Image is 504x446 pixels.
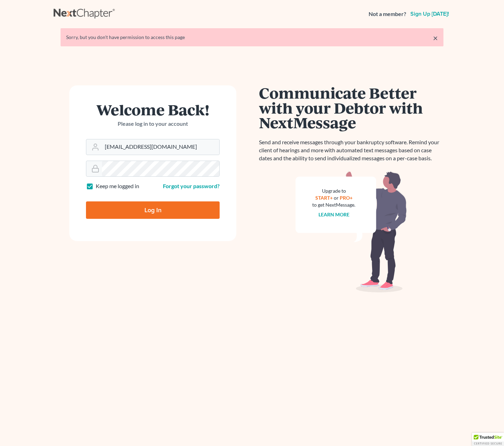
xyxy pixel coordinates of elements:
div: to get NextMessage. [312,201,355,208]
p: Please log in to your account [86,120,220,128]
a: Sign up [DATE]! [409,11,450,17]
div: Upgrade to [312,187,355,194]
img: nextmessage_bg-59042aed3d76b12b5cd301f8e5b87938c9018125f34e5fa2b7a6b67550977c72.svg [296,171,407,293]
span: or [334,195,339,201]
div: TrustedSite Certified [472,433,504,446]
input: Log In [86,201,220,219]
a: START+ [315,195,333,201]
h1: Communicate Better with your Debtor with NextMessage [259,85,443,130]
a: × [433,34,438,42]
a: Forgot your password? [163,183,220,189]
label: Keep me logged in [96,182,139,190]
h1: Welcome Back! [86,102,220,117]
strong: Not a member? [369,10,406,18]
a: PRO+ [340,195,353,201]
p: Send and receive messages through your bankruptcy software. Remind your client of hearings and mo... [259,138,443,162]
input: Email Address [102,139,219,155]
a: Learn more [318,212,349,217]
div: Sorry, but you don't have permission to access this page [66,34,438,41]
